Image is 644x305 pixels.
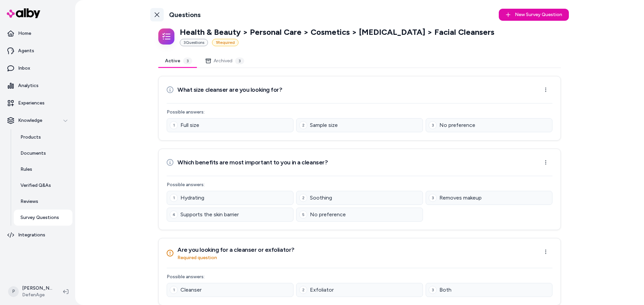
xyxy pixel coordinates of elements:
[167,274,552,280] p: Possible answers:
[14,194,72,210] a: Reviews
[170,194,178,202] div: 1
[429,286,437,294] div: 3
[167,109,552,116] p: Possible answers:
[299,211,307,219] div: 5
[14,145,72,161] a: Documents
[20,134,41,141] p: Products
[170,211,178,219] div: 4
[3,43,72,59] a: Agents
[18,65,30,72] p: Inbox
[439,286,451,294] span: Both
[429,121,437,129] div: 3
[180,27,494,37] p: Health & Beauty > Personal Care > Cosmetics > [MEDICAL_DATA] > Facial Cleansers
[18,82,39,89] p: Analytics
[183,58,192,64] div: 3
[177,85,282,94] h3: What size cleanser are you looking for?
[4,281,58,302] button: P[PERSON_NAME]DefenAge
[169,11,201,19] h1: Questions
[3,25,72,42] a: Home
[180,194,204,202] span: Hydrating
[3,78,72,94] a: Analytics
[20,150,46,157] p: Documents
[3,112,72,129] button: Knowledge
[20,198,38,205] p: Reviews
[14,210,72,226] a: Survey Questions
[18,100,45,106] p: Experiences
[14,177,72,194] a: Verified Q&As
[177,254,294,261] p: Required question
[14,129,72,145] a: Products
[310,211,346,219] span: No preference
[199,54,251,68] button: Archived
[310,194,332,202] span: Soothing
[180,211,239,219] span: Supports the skin barrier
[158,54,199,68] button: Active
[439,121,475,129] span: No preference
[3,60,72,76] a: Inbox
[299,121,307,129] div: 2
[20,166,32,173] p: Rules
[8,286,19,297] span: P
[20,182,51,189] p: Verified Q&As
[14,161,72,177] a: Rules
[515,11,562,18] span: New Survey Question
[22,285,52,292] p: [PERSON_NAME]
[167,181,552,188] p: Possible answers:
[299,194,307,202] div: 2
[180,121,199,129] span: Full size
[170,121,178,129] div: 1
[177,245,294,254] h3: Are you looking for a cleanser or exfoliator?
[20,214,59,221] p: Survey Questions
[3,95,72,111] a: Experiences
[18,232,45,238] p: Integrations
[22,292,52,298] span: DefenAge
[7,8,40,18] img: alby Logo
[170,286,178,294] div: 1
[180,39,208,46] div: 3 Question s
[429,194,437,202] div: 3
[180,286,202,294] span: Cleanser
[439,194,482,202] span: Removes makeup
[310,121,338,129] span: Sample size
[3,227,72,243] a: Integrations
[212,39,238,46] div: 1 Required
[310,286,334,294] span: Exfoliator
[235,58,244,64] div: 3
[18,117,42,124] p: Knowledge
[18,48,34,54] p: Agents
[499,9,569,21] button: New Survey Question
[18,30,31,37] p: Home
[299,286,307,294] div: 2
[177,158,328,167] h3: Which benefits are most important to you in a cleanser?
